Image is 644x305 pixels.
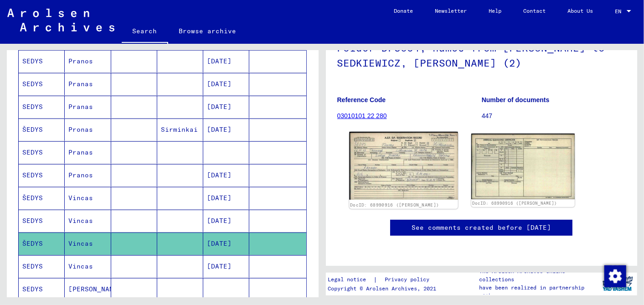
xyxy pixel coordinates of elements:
[203,255,249,278] mat-cell: [DATE]
[65,255,111,278] mat-cell: Vincas
[19,119,65,141] mat-cell: ŠEDYS
[65,278,111,300] mat-cell: [PERSON_NAME]
[479,267,598,284] p: The Arolsen Archives online collections
[337,96,386,103] b: Reference Code
[615,8,625,15] span: EN
[203,233,249,255] mat-cell: [DATE]
[472,201,557,206] a: DocID: 68990916 ([PERSON_NAME])
[349,132,458,200] img: 001.jpg
[65,141,111,164] mat-cell: Pranas
[377,275,440,284] a: Privacy policy
[19,255,65,278] mat-cell: SEDYS
[19,141,65,164] mat-cell: SEDYS
[203,187,249,209] mat-cell: [DATE]
[337,112,387,119] a: 03010101 22 280
[350,202,439,207] a: DocID: 68990916 ([PERSON_NAME])
[203,73,249,95] mat-cell: [DATE]
[328,284,440,293] p: Copyright © Arolsen Archives, 2021
[65,210,111,232] mat-cell: Vincas
[471,134,575,199] img: 002.jpg
[482,111,626,121] p: 447
[203,96,249,118] mat-cell: [DATE]
[203,164,249,186] mat-cell: [DATE]
[168,20,247,42] a: Browse archive
[604,265,626,287] img: Change consent
[122,20,168,44] a: Search
[19,164,65,186] mat-cell: SEDYS
[7,9,114,31] img: Arolsen_neg.svg
[19,50,65,72] mat-cell: SEDYS
[328,275,373,284] a: Legal notice
[412,223,551,233] a: See comments created before [DATE]
[19,233,65,255] mat-cell: ŠEDYS
[65,119,111,141] mat-cell: Pronas
[203,50,249,72] mat-cell: [DATE]
[203,119,249,141] mat-cell: [DATE]
[203,210,249,232] mat-cell: [DATE]
[65,187,111,209] mat-cell: Vincas
[65,164,111,186] mat-cell: Pranos
[65,50,111,72] mat-cell: Pranos
[65,233,111,255] mat-cell: Vincas
[65,73,111,95] mat-cell: Pranas
[601,272,635,295] img: yv_logo.png
[328,275,440,284] div: |
[65,96,111,118] mat-cell: Pranas
[157,119,203,141] mat-cell: Sirminkai
[479,284,598,300] p: have been realized in partnership with
[482,96,550,103] b: Number of documents
[19,210,65,232] mat-cell: SEDYS
[19,96,65,118] mat-cell: SEDYS
[19,187,65,209] mat-cell: ŠEDYS
[19,73,65,95] mat-cell: SEDYS
[19,278,65,300] mat-cell: SEDYS
[337,27,626,82] h1: Folder DP3604, names from [PERSON_NAME] to SEDKIEWICZ, [PERSON_NAME] (2)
